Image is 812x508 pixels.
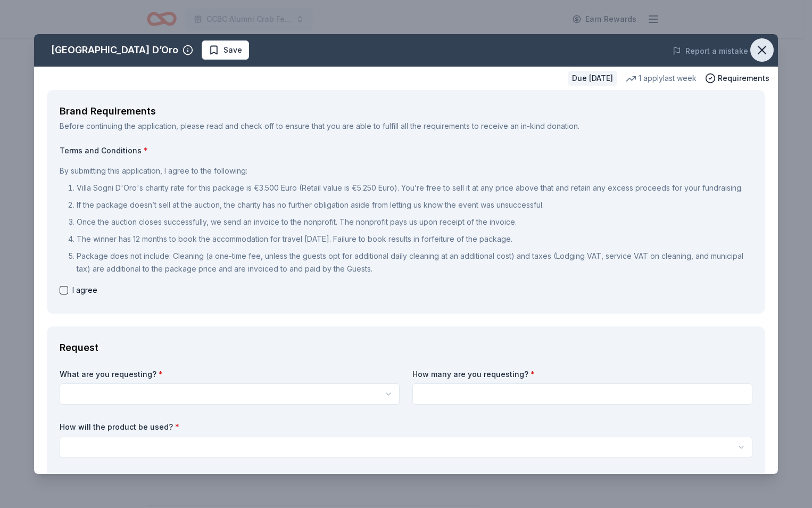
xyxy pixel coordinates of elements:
[626,72,697,85] div: 1 apply last week
[705,72,769,85] button: Requirements
[60,369,400,380] label: What are you requesting?
[60,103,752,120] div: Brand Requirements
[77,216,752,228] p: Once the auction closes successfully, we send an invoice to the nonprofit. The nonprofit pays us ...
[60,145,752,156] label: Terms and Conditions
[673,45,748,58] button: Report a mistake
[51,42,178,59] div: [GEOGRAPHIC_DATA] D’Oro
[77,199,752,211] p: If the package doesn’t sell at the auction, the charity has no further obligation aside from lett...
[77,182,752,194] p: Villa Sogni D'Oro's charity rate for this package is €3.500 Euro (Retail value is €5.250 Euro). Y...
[718,72,769,85] span: Requirements
[223,44,242,56] span: Save
[77,233,752,245] p: The winner has 12 months to book the accommodation for travel [DATE]. Failure to book results in ...
[202,40,249,60] button: Save
[60,120,752,133] div: Before continuing the application, please read and check off to ensure that you are able to fulfi...
[77,250,752,275] p: Package does not include: Cleaning (a one-time fee, unless the guests opt for additional daily cl...
[60,165,752,177] p: By submitting this application, I agree to the following:
[60,422,752,432] label: How will the product be used?
[72,284,97,297] span: I agree
[568,71,617,86] div: Due [DATE]
[412,369,752,380] label: How many are you requesting?
[60,339,752,356] div: Request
